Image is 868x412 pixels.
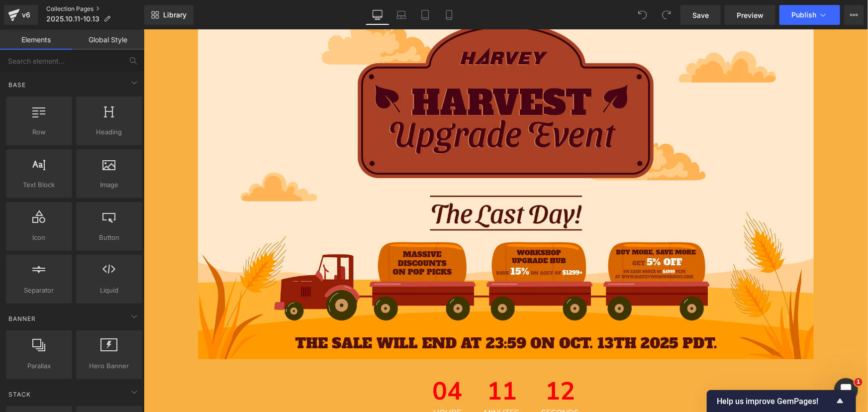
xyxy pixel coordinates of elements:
a: v6 [4,5,38,25]
span: Parallax [9,361,69,371]
span: Stack [7,390,32,399]
span: Seconds [398,379,436,387]
span: Library [163,10,187,19]
a: Collection Pages [46,5,144,13]
span: Save [692,10,709,20]
button: Undo [633,5,653,25]
div: v6 [20,8,32,21]
span: Help us improve GemPages! [717,397,834,406]
a: Mobile [437,5,461,25]
a: Preview [725,5,775,25]
span: Hero Banner [79,361,139,371]
span: Base [7,80,27,90]
span: Image [79,180,139,190]
span: Separator [9,285,69,296]
span: Icon [9,232,69,243]
a: Tablet [413,5,437,25]
a: Laptop [389,5,413,25]
span: Banner [7,314,37,323]
span: Minutes [341,379,376,387]
span: 2025.10.11-10.13 [46,15,99,23]
button: Redo [657,5,676,25]
span: 11 [341,349,376,379]
span: 1 [855,378,863,386]
span: Row [9,127,69,137]
span: Button [79,232,139,243]
span: 04 [289,349,319,379]
a: Global Style [72,30,144,50]
span: Text Block [9,180,69,190]
button: Publish [779,5,840,25]
button: More [844,5,864,25]
button: Show survey - Help us improve GemPages! [717,395,846,407]
iframe: Intercom live chat [834,378,858,402]
span: 12 [398,349,436,379]
span: Hours [289,379,319,387]
span: Preview [737,10,764,20]
a: New Library [144,5,193,25]
span: Liquid [79,285,139,296]
a: Desktop [366,5,389,25]
span: Publish [791,11,816,19]
span: Heading [79,127,139,137]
